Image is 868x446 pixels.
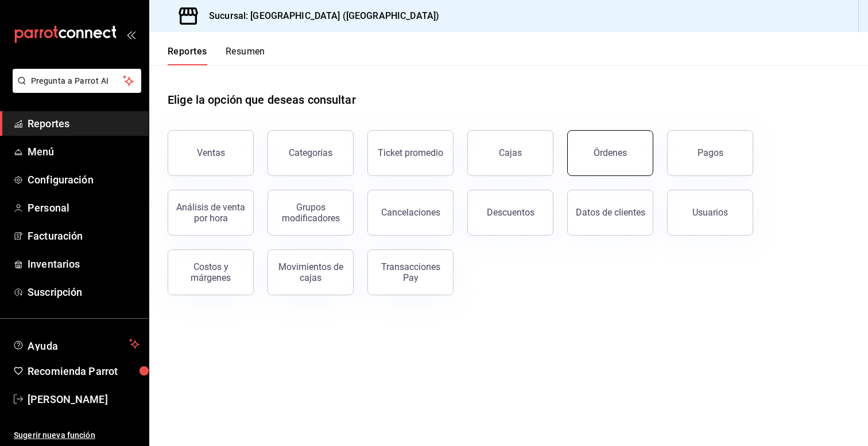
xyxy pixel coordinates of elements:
[14,429,139,441] span: Sugerir nueva función
[289,147,332,158] div: Categorías
[200,9,439,23] h3: Sucursal: [GEOGRAPHIC_DATA] ([GEOGRAPHIC_DATA])
[594,147,627,158] div: Órdenes
[175,261,246,283] div: Costos y márgenes
[567,190,653,236] button: Datos de clientes
[28,363,139,379] span: Recomienda Parrot
[168,91,356,108] h1: Elige la opción que deseas consultar
[467,130,553,176] button: Cajas
[13,69,141,93] button: Pregunta a Parrot AI
[28,392,139,407] span: [PERSON_NAME]
[367,249,454,295] button: Transacciones Pay
[268,130,354,176] button: Categorías
[175,202,246,224] div: Análisis de venta por hora
[268,190,354,236] button: Grupos modificadores
[168,130,254,176] button: Ventas
[28,284,139,300] span: Suscripción
[275,261,346,283] div: Movimientos de cajas
[667,190,753,236] button: Usuarios
[667,130,753,176] button: Pagos
[28,144,139,159] span: Menú
[197,147,225,158] div: Ventas
[499,147,522,158] div: Cajas
[28,337,125,351] span: Ayuda
[367,190,454,236] button: Cancelaciones
[168,46,207,65] button: Reportes
[567,130,653,176] button: Órdenes
[268,249,354,295] button: Movimientos de cajas
[692,207,728,218] div: Usuarios
[275,202,346,224] div: Grupos modificadores
[697,147,723,158] div: Pagos
[367,130,454,176] button: Ticket promedio
[168,249,254,295] button: Costos y márgenes
[487,207,534,218] div: Descuentos
[31,75,123,87] span: Pregunta a Parrot AI
[168,46,265,65] div: navigation tabs
[576,207,645,218] div: Datos de clientes
[378,147,443,158] div: Ticket promedio
[28,116,139,131] span: Reportes
[467,190,553,236] button: Descuentos
[28,172,139,187] span: Configuración
[226,46,265,65] button: Resumen
[168,190,254,236] button: Análisis de venta por hora
[8,83,141,95] a: Pregunta a Parrot AI
[28,256,139,272] span: Inventarios
[381,207,440,218] div: Cancelaciones
[28,228,139,244] span: Facturación
[28,200,139,216] span: Personal
[375,261,446,283] div: Transacciones Pay
[126,30,135,39] button: open_drawer_menu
